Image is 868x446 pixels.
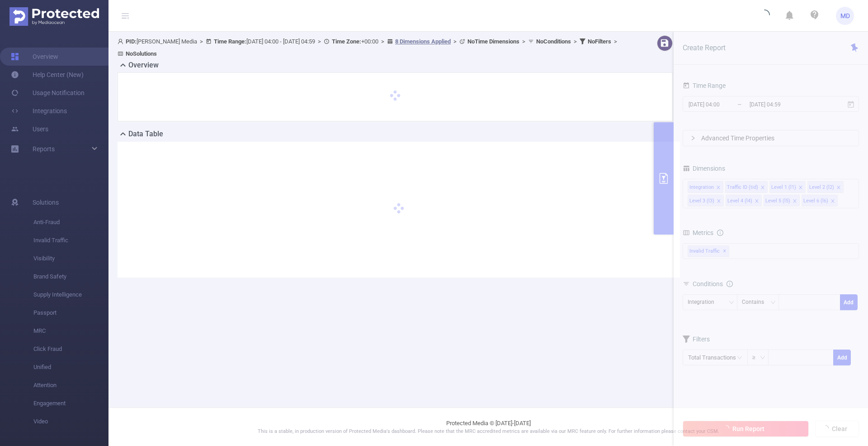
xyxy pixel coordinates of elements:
[11,48,58,66] a: Overview
[33,412,108,431] span: Video
[33,268,108,286] span: Brand Safety
[611,38,620,45] span: >
[315,38,324,45] span: >
[33,213,108,231] span: Anti-Fraud
[128,60,159,71] h2: Overview
[33,145,55,153] span: Reports
[395,38,451,45] u: 8 Dimensions Applied
[33,231,108,249] span: Invalid Traffic
[33,193,59,211] span: Solutions
[131,428,845,436] p: This is a stable, in production version of Protected Media's dashboard. Please note that the MRC ...
[519,38,528,45] span: >
[33,394,108,412] span: Engagement
[118,38,126,44] i: icon: user
[588,38,611,45] b: No Filters
[451,38,459,45] span: >
[11,84,85,102] a: Usage Notification
[108,408,868,446] footer: Protected Media © [DATE]-[DATE]
[197,38,206,45] span: >
[11,120,48,138] a: Users
[332,38,361,45] b: Time Zone:
[33,358,108,376] span: Unified
[33,376,108,394] span: Attention
[33,140,55,158] a: Reports
[759,10,770,22] i: icon: loading
[33,322,108,340] span: MRC
[33,249,108,268] span: Visibility
[118,38,620,57] span: [PERSON_NAME] Media [DATE] 04:00 - [DATE] 04:59 +00:00
[536,38,571,45] b: No Conditions
[571,38,580,45] span: >
[33,304,108,322] span: Passport
[378,38,387,45] span: >
[126,50,157,57] b: No Solutions
[128,129,163,139] h2: Data Table
[126,38,137,45] b: PID:
[214,38,246,45] b: Time Range:
[33,286,108,304] span: Supply Intelligence
[11,102,67,120] a: Integrations
[467,38,519,45] b: No Time Dimensions
[11,66,84,84] a: Help Center (New)
[33,340,108,358] span: Click Fraud
[840,7,850,25] span: MD
[9,7,99,26] img: Protected Media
